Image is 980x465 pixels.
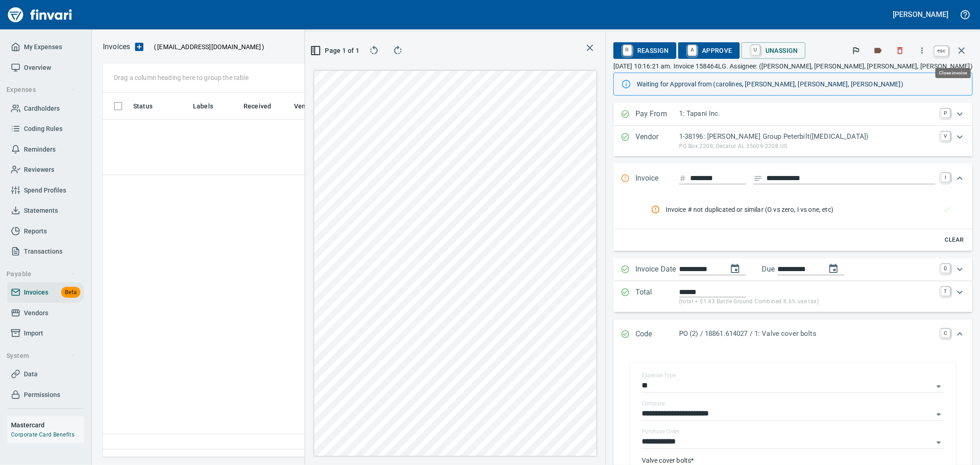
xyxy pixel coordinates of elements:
a: Vendors [7,303,84,323]
span: Payable [6,268,76,280]
p: Drag a column heading here to group the table [114,73,249,82]
svg: Invoice description [753,174,763,183]
svg: Invoice number [679,173,686,184]
p: [DATE] 10:16:21 am. Invoice 158464LG. Assignee: ([PERSON_NAME], [PERSON_NAME], [PERSON_NAME], [PE... [613,62,973,71]
p: PO (2) / 18861.614027 / 1: Valve cover bolts [679,329,935,339]
a: Corporate Card Benefits [11,431,74,438]
a: Cardholders [7,98,84,119]
a: Transactions [7,241,84,262]
span: Labels [193,101,213,112]
span: [EMAIL_ADDRESS][DOMAIN_NAME] [156,42,262,51]
a: C [941,329,950,338]
p: ( ) [148,42,265,51]
div: Expand [613,164,973,194]
span: Unassign [749,43,798,58]
a: Overview [7,57,84,78]
div: Expand [613,194,973,251]
h6: Mastercard [11,420,84,430]
button: change due date [822,258,844,280]
span: Reviewers [24,164,54,176]
button: Open [932,380,945,393]
p: Invoice Date [635,264,679,276]
p: (total + $1.43 Battle Ground Combined 8.6% use tax) [679,297,935,306]
span: My Expenses [24,41,62,53]
label: Company [642,401,666,407]
img: Finvari [6,4,74,26]
span: Reports [24,226,47,237]
nav: breadcrumb [103,41,130,52]
span: Vendor / From [294,101,336,112]
span: Status [133,101,164,112]
a: T [941,287,950,296]
span: Clear [942,235,967,245]
div: Expand [613,258,973,281]
a: Import [7,323,84,344]
button: Clear [940,233,969,247]
h5: [PERSON_NAME] [893,10,948,19]
p: Valve cover bolts* [642,456,944,465]
span: Cardholders [24,103,60,114]
div: Expand [613,126,973,156]
p: Total [635,287,679,306]
a: Reports [7,221,84,242]
a: Reviewers [7,159,84,180]
a: My Expenses [7,37,84,57]
p: Invoices [103,41,130,52]
button: [PERSON_NAME] [891,7,951,22]
span: Status [133,101,153,112]
a: Reminders [7,139,84,160]
a: R [623,45,632,55]
div: Waiting for Approval from (carolines, [PERSON_NAME], [PERSON_NAME], [PERSON_NAME]) [637,76,965,92]
a: D [941,264,950,273]
button: Open [932,436,945,449]
span: Vendors [24,307,48,319]
button: Flag [846,40,866,61]
a: A [688,45,697,55]
label: Expense Type [642,373,676,379]
span: Statements [24,205,58,216]
span: Data [24,369,38,380]
span: Received [244,101,271,112]
p: Due [762,264,805,275]
button: More [912,40,932,61]
p: 1: Tapani Inc. [679,108,935,119]
a: I [941,173,950,182]
a: Data [7,364,84,385]
span: Beta [61,287,80,298]
span: Labels [193,101,225,112]
button: Expenses [3,81,79,98]
span: Reminders [24,144,56,155]
div: Expand [613,319,973,350]
button: Labels [868,40,888,61]
span: System [6,350,76,362]
button: Payable [3,266,79,283]
button: Page 1 of 1 [312,42,359,59]
span: Received [244,101,283,112]
span: Transactions [24,246,62,257]
a: Coding Rules [7,119,84,139]
span: Overview [24,62,51,74]
p: Invoice [635,173,679,185]
a: P [941,108,950,118]
p: Vendor [635,131,679,151]
button: change date [724,258,746,280]
p: Pay From [635,108,679,120]
span: Expenses [6,84,76,96]
button: Open [932,408,945,421]
span: Invoices [24,287,48,298]
div: Expand [613,103,973,126]
a: U [751,45,760,55]
button: AApprove [678,42,740,59]
span: Import [24,328,43,339]
span: Vendor / From [294,101,348,112]
span: Coding Rules [24,123,62,135]
span: Spend Profiles [24,185,66,196]
span: Page 1 of 1 [316,45,355,57]
nav: rules from agents [644,198,965,221]
span: Approve [685,43,732,58]
a: esc [935,46,948,56]
div: Expand [613,281,973,312]
button: UUnassign [742,42,805,59]
span: Permissions [24,389,60,401]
